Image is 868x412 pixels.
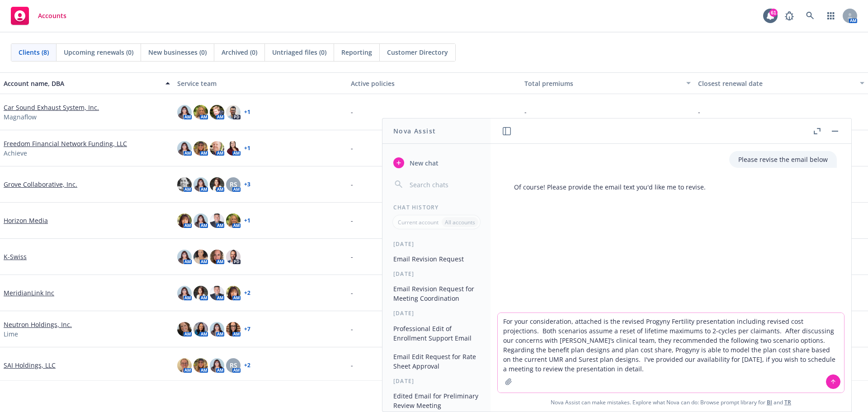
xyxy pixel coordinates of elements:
img: photo [177,358,192,373]
img: photo [210,358,224,373]
a: + 1 [244,218,250,223]
img: photo [193,141,208,156]
a: Car Sound Exhaust System, Inc. [4,103,99,112]
button: Service team [174,72,347,94]
img: photo [210,141,224,156]
span: Upcoming renewals (0) [64,47,133,57]
img: photo [193,358,208,373]
button: Email Revision Request for Meeting Coordination [390,281,483,306]
img: photo [210,105,224,119]
span: New chat [408,158,439,168]
a: TR [784,398,791,406]
img: photo [210,250,224,264]
img: photo [193,286,208,300]
button: Email Revision Request [390,251,483,266]
div: Account name, DBA [4,79,160,88]
span: - [351,288,353,298]
img: photo [226,213,241,228]
a: Report a Bug [780,7,798,25]
div: [DATE] [382,309,491,317]
img: photo [226,141,241,156]
a: Switch app [822,7,840,25]
img: photo [210,286,224,300]
button: Total premiums [521,72,694,94]
button: Closest renewal date [694,72,868,94]
img: photo [193,105,208,119]
h1: Nova Assist [393,126,436,136]
div: [DATE] [382,270,491,278]
span: - [351,360,353,370]
a: BI [767,398,772,406]
span: Achieve [4,148,27,158]
img: photo [210,177,224,192]
span: Clients (8) [19,47,49,57]
img: photo [177,213,192,228]
span: - [524,107,527,117]
a: Grove Collaborative, Inc. [4,180,77,189]
span: RS [230,180,237,189]
div: Active policies [351,79,517,88]
span: Archived (0) [222,47,257,57]
a: Accounts [7,3,70,28]
a: + 2 [244,290,250,296]
span: RS [230,360,237,370]
img: photo [193,250,208,264]
a: Freedom Financial Network Funding, LLC [4,139,127,148]
img: photo [193,322,208,336]
img: photo [226,286,241,300]
a: MeridianLink Inc [4,288,54,298]
span: - [351,216,353,225]
button: Active policies [347,72,521,94]
div: [DATE] [382,240,491,248]
span: Nova Assist can make mistakes. Explore what Nova can do: Browse prompt library for and [494,393,848,412]
a: + 3 [244,182,250,187]
img: photo [177,177,192,192]
button: Email Edit Request for Rate Sheet Approval [390,349,483,374]
span: - [351,107,353,117]
a: + 7 [244,327,250,332]
span: - [351,180,353,189]
span: Lime [4,329,18,339]
p: Please revise the email below [738,155,828,164]
div: Chat History [382,204,491,211]
img: photo [193,213,208,228]
img: photo [226,250,241,264]
img: photo [193,177,208,192]
span: - [698,107,700,117]
div: 61 [769,9,778,17]
button: New chat [390,155,483,171]
textarea: For your consideration, attached is the revised Progyny Fertility presentation including revised ... [498,313,844,393]
div: Service team [177,79,344,88]
img: photo [226,105,241,119]
p: Of course! Please provide the email text you'd like me to revise. [514,182,706,192]
span: - [351,252,353,261]
img: photo [177,141,192,156]
img: photo [177,322,192,336]
img: photo [210,213,224,228]
a: K-Swiss [4,252,27,261]
p: Current account [398,218,439,226]
div: [DATE] [382,377,491,385]
input: Search chats [408,178,480,191]
span: Customer Directory [387,47,448,57]
a: + 1 [244,109,250,115]
img: photo [177,250,192,264]
img: photo [226,322,241,336]
a: Neutron Holdings, Inc. [4,320,72,329]
img: photo [177,286,192,300]
a: Horizon Media [4,216,48,225]
span: Untriaged files (0) [272,47,326,57]
a: + 1 [244,146,250,151]
span: Accounts [38,12,66,19]
p: All accounts [445,218,475,226]
div: Total premiums [524,79,681,88]
span: - [351,143,353,153]
a: Search [801,7,819,25]
span: Reporting [341,47,372,57]
span: Magnaflow [4,112,37,122]
div: Closest renewal date [698,79,854,88]
button: Professional Edit of Enrollment Support Email [390,321,483,346]
img: photo [177,105,192,119]
span: - [351,324,353,334]
span: New businesses (0) [148,47,207,57]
